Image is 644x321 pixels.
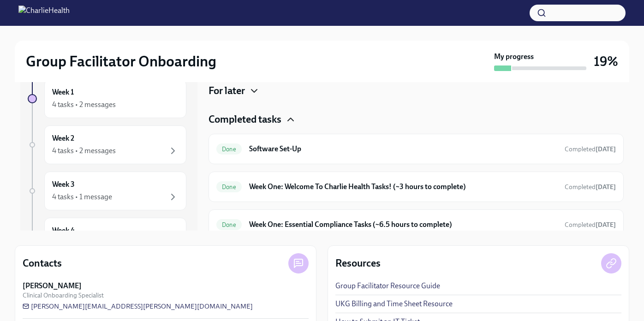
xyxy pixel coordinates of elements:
[52,87,74,97] h6: Week 1
[594,53,618,70] h3: 19%
[23,281,82,291] strong: [PERSON_NAME]
[23,256,62,270] h4: Contacts
[596,183,616,191] strong: [DATE]
[216,146,242,153] span: Done
[216,221,242,228] span: Done
[52,100,116,110] div: 4 tasks • 2 messages
[249,182,557,192] h6: Week One: Welcome To Charlie Health Tasks! (~3 hours to complete)
[52,179,75,190] h6: Week 3
[216,142,616,156] a: DoneSoftware Set-UpCompleted[DATE]
[565,145,616,153] span: Completed
[216,184,242,190] span: Done
[209,84,624,98] div: For later
[249,220,557,230] h6: Week One: Essential Compliance Tasks (~6.5 hours to complete)
[52,133,74,143] h6: Week 2
[18,6,70,20] img: CharlieHealth
[565,183,616,191] span: Completed
[23,302,253,311] a: [PERSON_NAME][EMAIL_ADDRESS][PERSON_NAME][DOMAIN_NAME]
[209,113,624,126] div: Completed tasks
[52,192,112,202] div: 4 tasks • 1 message
[209,84,245,98] h4: For later
[209,113,281,126] h4: Completed tasks
[565,221,616,229] span: Completed
[28,125,186,164] a: Week 24 tasks • 2 messages
[23,291,104,300] span: Clinical Onboarding Specialist
[335,281,440,291] a: Group Facilitator Resource Guide
[52,146,116,156] div: 4 tasks • 2 messages
[28,172,186,210] a: Week 34 tasks • 1 message
[28,218,186,256] a: Week 4
[596,221,616,229] strong: [DATE]
[28,79,186,118] a: Week 14 tasks • 2 messages
[26,52,216,71] h2: Group Facilitator Onboarding
[494,52,534,62] strong: My progress
[216,179,616,194] a: DoneWeek One: Welcome To Charlie Health Tasks! (~3 hours to complete)Completed[DATE]
[596,145,616,153] strong: [DATE]
[335,299,453,309] a: UKG Billing and Time Sheet Resource
[52,226,75,236] h6: Week 4
[565,220,616,229] span: August 20th, 2025 16:56
[216,217,616,232] a: DoneWeek One: Essential Compliance Tasks (~6.5 hours to complete)Completed[DATE]
[249,144,557,154] h6: Software Set-Up
[565,145,616,154] span: August 18th, 2025 15:20
[565,183,616,191] span: August 19th, 2025 15:02
[335,256,381,270] h4: Resources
